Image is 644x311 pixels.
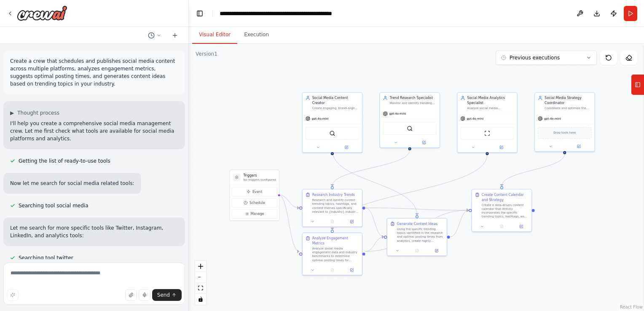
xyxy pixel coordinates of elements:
[428,248,445,254] button: Open in side panel
[195,294,206,305] button: toggle interactivity
[534,92,595,152] div: Social Media Strategy CoordinatorCoordinate and optimize the overall social media strategy for {c...
[244,178,276,182] p: No triggers configured
[17,5,67,21] img: Logo
[195,261,206,305] div: React Flow controls
[157,292,170,298] span: Send
[390,96,437,100] div: Trend Research Specialist
[10,180,134,187] p: Now let me search for social media related tools:
[7,289,19,301] button: Improve this prompt
[302,233,363,276] div: Analyze Engagement MetricsAnalyze social media engagement data and industry benchmarks to determi...
[252,189,262,194] span: Event
[10,120,178,142] p: I'll help you create a comprehensive social media management crew. Let me first check what tools ...
[365,205,469,212] g: Edge from f110b612-aaa4-4c0e-b25e-a1ba2839b4db to 66642bed-a01f-45f6-b825-af006e1a10cd
[387,218,448,256] div: Generate Content IdeasUsing the specific trending topics identified in the research and optimal p...
[139,289,150,301] button: Click to speak your automation idea
[343,219,360,225] button: Open in side panel
[330,155,490,230] g: Edge from ce62d21f-6953-4e94-9ba2-be0aef973f94 to 832d4df8-55cf-4ea0-9b2d-478f709f19e7
[125,289,137,301] button: Upload files
[457,92,518,153] div: Social Media Analytics SpecialistAnalyze social media engagement metrics, identify optimal postin...
[251,212,264,216] span: Manage
[10,57,178,88] p: Create a crew that schedules and publishes social media content across multiple platforms, analyz...
[196,51,217,57] div: Version 1
[322,267,343,273] button: No output available
[279,193,299,254] g: Edge from triggers to 832d4df8-55cf-4ea0-9b2d-478f709f19e7
[312,236,359,246] div: Analyze Engagement Metrics
[496,51,597,65] button: Previous executions
[302,189,363,227] div: Research Industry TrendsResearch and identify current trending topics, hashtags, and content them...
[10,110,59,116] button: ▶Thought process
[312,117,329,121] span: gpt-4o-mini
[545,106,591,110] div: Coordinate and optimize the overall social media strategy for {company_name}, creating comprehens...
[390,102,437,105] div: Monitor and identify trending topics, hashtags, and content themes relevant to {industry} industr...
[232,187,277,196] button: Event
[312,96,359,105] div: Social Media Content Creator
[10,224,178,239] p: Let me search for more specific tools like Twitter, Instagram, LinkedIn, and analytics tools:
[10,110,14,116] span: ▶
[330,150,420,215] g: Edge from 2be0b8f9-96d7-4221-bdb8-5e78cd0f014b to b762271c-328d-4659-9ad0-99b2b5c555f9
[195,272,206,283] button: zoom out
[379,92,440,148] div: Trend Research SpecialistMonitor and identify trending topics, hashtags, and content themes relev...
[237,26,276,44] button: Execution
[192,26,237,44] button: Visual Editor
[302,92,363,153] div: Social Media Content CreatorCreate engaging, brand-aligned social media content for {company_name...
[250,200,265,205] span: Schedule
[482,192,529,202] div: Create Content Calendar and Strategy
[229,169,279,221] div: TriggersNo triggers configuredEventScheduleManage
[194,8,206,19] button: Hide left sidebar
[553,130,576,135] span: Drop tools here
[491,224,512,230] button: No output available
[220,9,332,18] nav: breadcrumb
[279,193,299,210] g: Edge from triggers to f110b612-aaa4-4c0e-b25e-a1ba2839b4db
[472,189,532,232] div: Create Content Calendar and StrategyCreate a data-driven content calendar that directly incorpora...
[232,198,277,207] button: Schedule
[17,110,59,116] span: Thought process
[510,54,560,61] span: Previous executions
[467,106,514,110] div: Analyze social media engagement metrics, identify optimal posting times for {company_name}, and p...
[152,289,182,301] button: Send
[19,202,89,209] span: Searching tool social media
[168,30,182,40] button: Start a new chat
[312,247,359,262] div: Analyze social media engagement data and industry benchmarks to determine optimal posting times f...
[544,117,561,121] span: gpt-4o-mini
[365,234,384,254] g: Edge from 832d4df8-55cf-4ea0-9b2d-478f709f19e7 to b762271c-328d-4659-9ad0-99b2b5c555f9
[195,261,206,272] button: zoom in
[330,130,335,136] img: SerperDevTool
[545,96,591,105] div: Social Media Strategy Coordinator
[322,219,343,225] button: No output available
[482,203,529,219] div: Create a data-driven content calendar that directly incorporates the specific trending topics, ha...
[450,208,469,239] g: Edge from b762271c-328d-4659-9ad0-99b2b5c555f9 to 66642bed-a01f-45f6-b825-af006e1a10cd
[19,255,73,261] span: Searching tool twitter
[410,139,437,145] button: Open in side panel
[195,283,206,294] button: fit view
[365,205,384,239] g: Edge from f110b612-aaa4-4c0e-b25e-a1ba2839b4db to b762271c-328d-4659-9ad0-99b2b5c555f9
[467,117,483,121] span: gpt-4o-mini
[620,305,643,309] a: React Flow attribution
[565,143,593,149] button: Open in side panel
[467,96,514,105] div: Social Media Analytics Specialist
[312,198,359,214] div: Research and identify current trending topics, hashtags, and content themes specifically relevant...
[232,209,277,219] button: Manage
[19,158,110,164] span: Getting the list of ready-to-use tools
[343,267,360,273] button: Open in side panel
[145,30,165,40] button: Switch to previous chat
[330,150,412,186] g: Edge from a4d81cc2-9657-4ad6-bb40-7952a4c7cd9e to f110b612-aaa4-4c0e-b25e-a1ba2839b4db
[397,221,437,226] div: Generate Content Ideas
[397,227,444,243] div: Using the specific trending topics identified in the research and optimal posting times from anal...
[484,130,490,136] img: ScrapeWebsiteTool
[312,192,355,197] div: Research Industry Trends
[407,126,413,131] img: SerperDevTool
[488,145,515,150] button: Open in side panel
[312,106,359,110] div: Create engaging, brand-aligned social media content for {company_name} in the {industry} industry...
[499,154,567,186] g: Edge from 8299ea9e-7a34-4ab6-8384-35f5b777c405 to 66642bed-a01f-45f6-b825-af006e1a10cd
[333,145,360,150] button: Open in side panel
[244,173,276,178] h3: Triggers
[407,248,427,254] button: No output available
[389,112,406,115] span: gpt-4o-mini
[513,224,529,230] button: Open in side panel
